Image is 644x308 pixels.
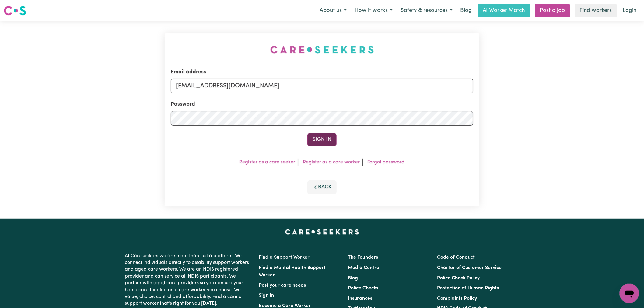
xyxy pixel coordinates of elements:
[259,255,310,260] a: Find a Support Worker
[437,265,502,270] a: Charter of Customer Service
[316,4,351,17] button: About us
[171,68,206,76] label: Email address
[259,283,306,288] a: Post your care needs
[303,160,360,165] a: Register as a care worker
[619,4,640,17] a: Login
[575,4,617,17] a: Find workers
[351,4,397,17] button: How it works
[348,265,379,270] a: Media Centre
[457,4,475,17] a: Blog
[259,293,274,298] a: Sign In
[348,296,372,301] a: Insurances
[437,296,477,301] a: Complaints Policy
[171,100,195,108] label: Password
[4,5,26,16] img: Careseekers logo
[620,284,639,303] iframe: Button to launch messaging window
[307,180,337,194] button: Back
[259,265,326,278] a: Find a Mental Health Support Worker
[348,255,378,260] a: The Founders
[348,286,378,291] a: Police Checks
[478,4,530,17] a: AI Worker Match
[285,229,359,234] a: Careseekers home page
[368,160,405,165] a: Forgot password
[348,276,358,281] a: Blog
[307,133,337,146] button: Sign In
[437,286,499,291] a: Protection of Human Rights
[4,4,26,18] a: Careseekers logo
[171,79,473,93] input: Email address
[397,4,457,17] button: Safety & resources
[437,276,480,281] a: Police Check Policy
[535,4,570,17] a: Post a job
[437,255,475,260] a: Code of Conduct
[240,160,296,165] a: Register as a care seeker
